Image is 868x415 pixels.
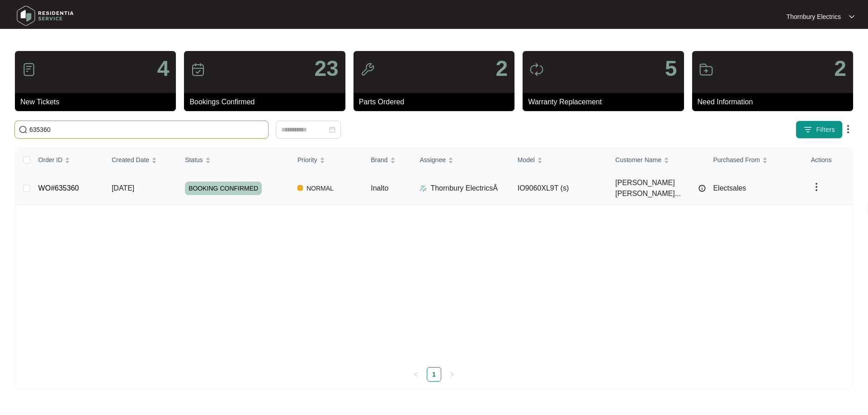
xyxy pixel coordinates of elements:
p: 4 [157,58,170,79]
span: Status [185,155,203,165]
th: Customer Name [608,148,706,172]
img: Vercel Logo [297,185,303,191]
button: left [409,367,423,382]
p: New Tickets [20,97,176,107]
img: search-icon [19,125,28,134]
img: icon [699,62,713,77]
th: Priority [290,148,363,172]
button: filter iconFilters [796,121,843,139]
span: [PERSON_NAME] [PERSON_NAME]... [615,177,694,199]
p: 2 [495,58,508,79]
input: Search by Order Id, Assignee Name, Customer Name, Brand and Model [29,125,264,135]
th: Actions [804,148,853,172]
p: 5 [665,58,677,79]
li: 1 [427,367,441,382]
span: Electsales [713,184,746,192]
img: dropdown arrow [843,124,854,135]
span: Customer Name [615,155,661,165]
th: Status [178,148,290,172]
span: Model [518,155,535,165]
span: Priority [297,155,317,165]
a: 1 [427,368,441,381]
span: left [413,372,419,377]
img: Assigner Icon [420,185,427,192]
span: [DATE] [112,184,134,192]
span: Brand [371,155,387,165]
img: dropdown arrow [811,182,822,192]
img: filter icon [803,125,812,134]
span: BOOKING CONFIRMED [185,182,262,195]
img: icon [529,62,544,77]
span: Assignee [420,155,446,165]
img: residentia service logo [14,2,77,29]
p: 23 [314,58,338,79]
p: Thornbury ElectricsÂ [430,183,498,194]
span: right [449,372,455,377]
p: Bookings Confirmed [189,97,345,107]
img: dropdown arrow [849,14,854,19]
p: Warranty Replacement [528,97,684,107]
li: Previous Page [409,367,423,382]
li: Next Page [445,367,459,382]
img: Info icon [698,185,706,192]
td: IO9060XL9T (s) [510,172,608,205]
img: icon [191,62,205,77]
p: Thornbury Electrics [786,12,841,21]
img: icon [360,62,375,77]
th: Assignee [412,148,510,172]
span: NORMAL [303,183,337,194]
th: Order ID [31,148,104,172]
p: Parts Ordered [359,97,514,107]
th: Brand [363,148,412,172]
th: Created Date [104,148,178,172]
button: right [445,367,459,382]
th: Model [510,148,608,172]
p: 2 [834,58,846,79]
span: Purchased From [713,155,759,165]
span: Order ID [38,155,63,165]
th: Purchased From [706,148,803,172]
span: Inalto [371,184,388,192]
span: Created Date [112,155,149,165]
img: icon [22,62,36,77]
span: Filters [816,125,835,135]
p: Need Information [698,97,853,107]
a: WO#635360 [38,184,79,192]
